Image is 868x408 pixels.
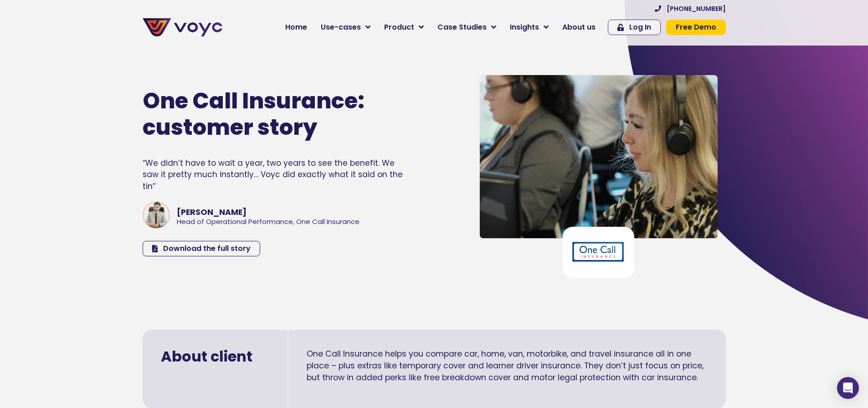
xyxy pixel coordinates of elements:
span: Insights [510,22,539,33]
p: One Call Insurance helps you compare car, home, van, motorbike, and travel insurance all in one p... [307,348,708,384]
a: Home [278,18,314,36]
a: Log In [608,20,661,35]
div: Open Intercom Messenger [837,377,859,399]
a: Product [377,18,431,36]
div: “We didn’t have to wait a year, two years to see the benefit. We saw it pretty much instantly… Vo... [143,158,403,193]
span: Use-cases [321,22,361,33]
span: Case Studies [437,22,487,33]
img: voyc-full-logo [143,18,222,36]
a: Download the full story [143,241,260,256]
h2: About client [161,348,270,365]
a: About us [555,18,602,36]
a: Use-cases [314,18,377,36]
span: Home [285,22,307,33]
span: Download the full story [163,245,251,252]
div: Head of Operational Performance, One Call Insurance [177,219,360,225]
a: Insights [503,18,555,36]
a: Case Studies [431,18,503,36]
h1: One Call Insurance: customer story [143,88,388,140]
a: Free Demo [666,20,726,35]
span: Free Demo [676,24,716,31]
span: [PHONE_NUMBER] [667,5,726,12]
a: [PHONE_NUMBER] [655,5,726,12]
span: Log In [629,24,651,31]
span: About us [562,22,596,33]
div: [PERSON_NAME] [177,206,360,218]
span: Product [384,22,414,33]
